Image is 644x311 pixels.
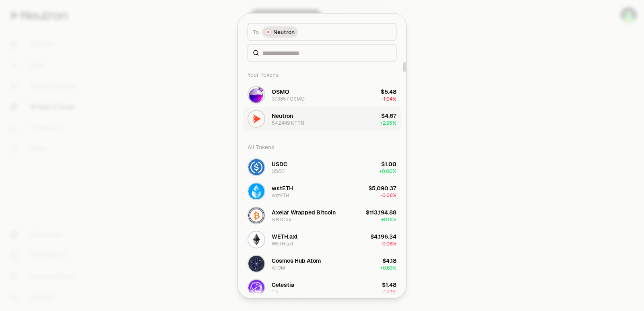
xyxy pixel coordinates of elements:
[380,240,396,247] span: -0.08%
[382,256,396,264] div: $4.18
[381,111,396,119] div: $4.67
[248,87,264,103] img: OSMO Logo
[243,251,401,276] button: ATOM LogoCosmos Hub AtomATOM$4.18+0.63%
[243,227,401,251] button: WETH.axl LogoWETH.axlWETH.axl$4,196.34-0.08%
[380,119,396,126] span: + 2.95%
[272,216,293,222] div: wBTC.axl
[272,95,305,102] div: 37.9857 OSMO
[272,240,293,247] div: WETH.axl
[272,232,297,240] div: WETH.axl
[366,208,396,216] div: $113,194.88
[272,111,293,119] div: Neutron
[381,216,396,222] span: + 0.18%
[248,280,264,296] img: TIA Logo
[248,255,264,272] img: ATOM Logo
[248,183,264,199] img: wstETH Logo
[248,23,396,41] button: ToNeutron LogoNeutron
[248,231,264,247] img: WETH.axl Logo
[368,184,396,192] div: $5,090.37
[272,184,293,192] div: wstETH
[380,192,396,198] span: -0.06%
[248,207,264,223] img: wBTC.axl Logo
[380,264,396,271] span: + 0.63%
[272,208,336,216] div: Axelar Wrapped Bitcoin
[272,192,289,198] div: wstETH
[272,264,285,271] div: ATOM
[381,87,396,95] div: $5.48
[273,28,295,36] span: Neutron
[243,139,401,155] div: All Tokens
[379,168,396,174] span: + 0.00%
[248,159,264,175] img: USDC Logo
[253,28,259,36] span: To
[272,280,294,288] div: Celestia
[243,107,401,131] button: NTRN LogoNeutron54.2449 NTRN$4.67+2.95%
[243,179,401,203] button: wstETH LogowstETHwstETH$5,090.37-0.06%
[381,160,396,168] div: $1.00
[243,276,401,300] button: TIA LogoCelestiaTIA$1.48-1.43%
[243,66,401,82] div: Your Tokens
[272,256,321,264] div: Cosmos Hub Atom
[243,203,401,227] button: wBTC.axl LogoAxelar Wrapped BitcoinwBTC.axl$113,194.88+0.18%
[243,155,401,179] button: USDC LogoUSDCUSDC$1.00+0.00%
[272,168,285,174] div: USDC
[272,288,279,295] div: TIA
[382,288,396,295] span: -1.43%
[382,95,396,102] span: -1.04%
[272,119,304,126] div: 54.2449 NTRN
[272,160,287,168] div: USDC
[382,280,396,288] div: $1.48
[266,29,271,34] img: Neutron Logo
[272,87,289,95] div: OSMO
[370,232,396,240] div: $4,196.34
[248,111,264,127] img: NTRN Logo
[243,82,401,107] button: OSMO LogoOSMO37.9857 OSMO$5.48-1.04%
